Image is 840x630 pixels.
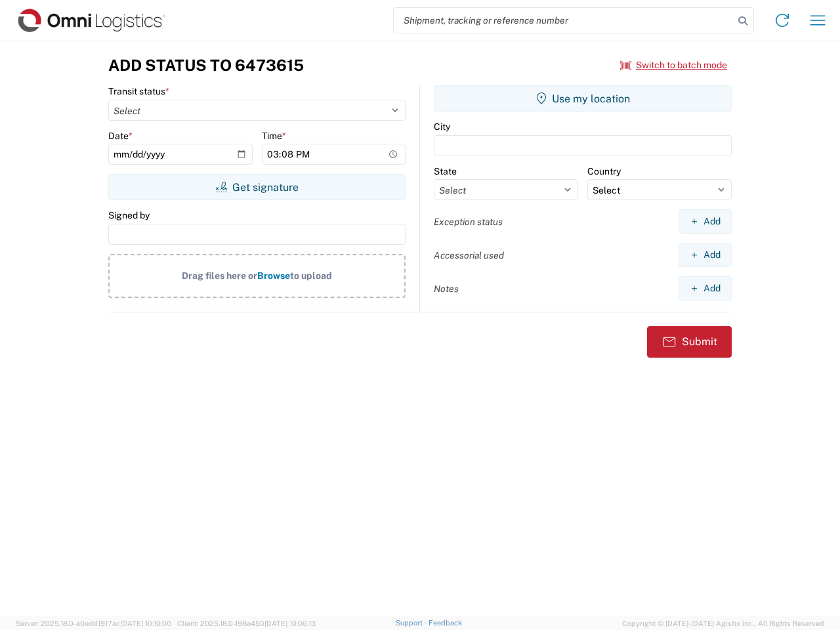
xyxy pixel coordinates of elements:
[257,270,290,281] span: Browse
[434,249,504,261] label: Accessorial used
[394,8,734,33] input: Shipment, tracking or reference number
[679,276,732,301] button: Add
[679,209,732,234] button: Add
[120,619,171,627] span: [DATE] 10:10:00
[182,270,257,281] span: Drag files here or
[587,165,621,177] label: Country
[396,619,429,627] a: Support
[290,270,332,281] span: to upload
[434,85,732,112] button: Use my location
[429,619,462,627] a: Feedback
[679,243,732,267] button: Add
[108,130,133,142] label: Date
[108,56,304,75] h3: Add Status to 6473615
[434,216,503,228] label: Exception status
[620,54,727,76] button: Switch to batch mode
[647,326,732,358] button: Submit
[177,619,316,627] span: Client: 2025.18.0-198a450
[264,619,316,627] span: [DATE] 10:06:13
[16,619,171,627] span: Server: 2025.18.0-a0edd1917ac
[108,209,150,221] label: Signed by
[434,283,459,295] label: Notes
[262,130,286,142] label: Time
[108,85,169,97] label: Transit status
[434,121,450,133] label: City
[434,165,457,177] label: State
[622,618,824,629] span: Copyright © [DATE]-[DATE] Agistix Inc., All Rights Reserved
[108,174,406,200] button: Get signature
